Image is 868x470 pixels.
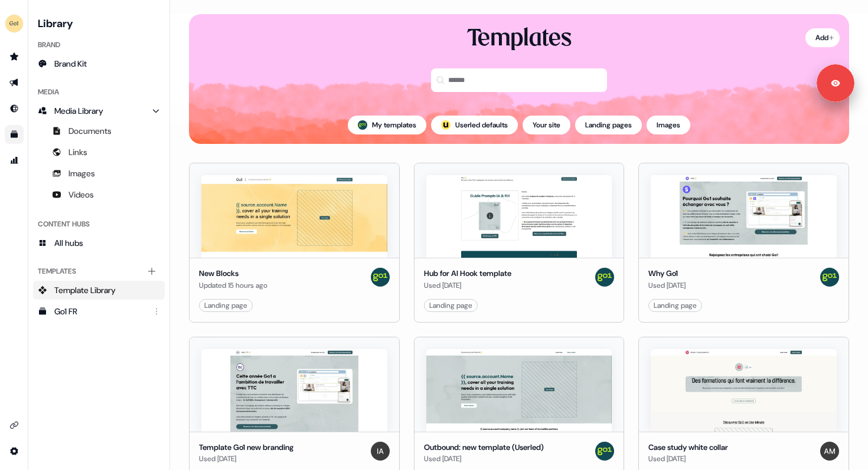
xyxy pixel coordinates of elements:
[54,58,87,70] span: Brand Kit
[33,101,165,120] a: Media Library
[199,280,267,291] div: Updated 15 hours ago
[429,300,472,311] div: Landing page
[33,164,165,183] a: Images
[5,151,24,170] a: Go to attribution
[595,442,614,461] img: Antoine
[467,24,572,54] div: Templates
[54,237,83,249] span: All hubs
[654,300,697,311] div: Landing page
[33,121,165,140] a: Documents
[648,268,686,280] div: Why Go1
[441,120,451,130] div: ;
[68,189,94,201] span: Videos
[33,215,165,234] div: Content Hubs
[68,146,87,158] span: Links
[33,35,165,54] div: Brand
[595,268,614,287] img: Antoine
[54,284,116,296] span: Template Library
[648,280,686,291] div: Used [DATE]
[371,442,390,461] img: Ilan
[348,116,426,134] button: My templates
[54,105,103,117] span: Media Library
[33,83,165,101] div: Media
[441,120,451,130] img: userled logo
[820,442,839,461] img: alexandre
[371,268,390,287] img: Antoine
[5,416,24,435] a: Go to integrations
[33,281,165,300] a: Template Library
[358,120,367,130] img: Antoine
[201,349,387,432] img: Template Go1 new branding
[414,163,625,323] button: Hub for AI Hook templateHub for AI Hook templateUsed [DATE]AntoineLanding page
[575,116,642,134] button: Landing pages
[638,163,849,323] button: Why Go1Why Go1Used [DATE]AntoineLanding page
[651,175,837,258] img: Why Go1
[424,280,511,291] div: Used [DATE]
[431,116,518,134] button: userled logo;Userled defaults
[5,125,24,144] a: Go to templates
[204,300,247,311] div: Landing page
[199,268,267,280] div: New Blocks
[201,175,387,258] img: New Blocks
[199,442,293,453] div: Template Go1 new branding
[647,116,690,134] button: Images
[68,125,112,137] span: Documents
[651,349,837,432] img: Case study white collar
[426,175,612,258] img: Hub for AI Hook template
[68,167,95,179] span: Images
[5,99,24,118] a: Go to Inbound
[5,47,24,66] a: Go to prospects
[54,305,146,317] div: Go1 FR
[424,453,544,465] div: Used [DATE]
[523,116,570,134] button: Your site
[424,268,511,280] div: Hub for AI Hook template
[33,262,165,281] div: Templates
[648,453,728,465] div: Used [DATE]
[189,163,400,323] button: New BlocksNew BlocksUpdated 15 hours agoAntoineLanding page
[33,302,165,321] a: Go1 FR
[33,14,165,31] h3: Library
[199,453,293,465] div: Used [DATE]
[426,349,612,432] img: Outbound: new template (Userled)
[648,442,728,453] div: Case study white collar
[424,442,544,453] div: Outbound: new template (Userled)
[33,185,165,204] a: Videos
[33,234,165,252] a: All hubs
[33,54,165,73] a: Brand Kit
[820,268,839,287] img: Antoine
[33,143,165,162] a: Links
[805,28,840,47] button: Add
[5,73,24,92] a: Go to outbound experience
[5,442,24,461] a: Go to integrations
